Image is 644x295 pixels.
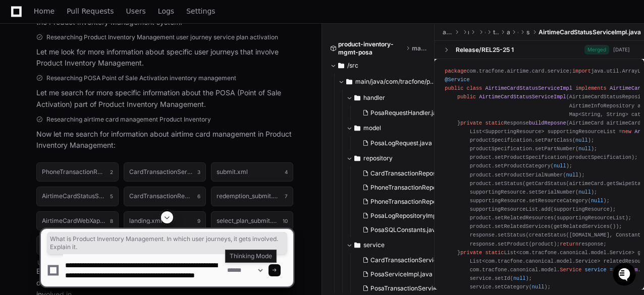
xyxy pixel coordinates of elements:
button: model [346,120,443,136]
span: Researching airtime card management Product Inventory [46,115,211,124]
button: PosaLogRequest.java [358,136,437,150]
span: new [622,129,631,135]
button: PhoneTransactionRepositoryImpl.java2 [36,162,119,182]
span: master [412,44,427,52]
span: null [554,163,566,169]
span: Merged [584,45,609,54]
span: 5 [110,192,113,200]
button: main/java/com/tracfone/posa [338,74,435,90]
svg: Directory [338,60,344,72]
button: repository [346,150,443,166]
button: submit.xml4 [211,162,293,182]
button: PhoneTransactionRepositoryImpl.java [358,195,445,209]
span: 7 [285,192,288,200]
h1: CardTransactionRepositoryImpl.java [129,193,192,199]
button: CardTransactionServiceImpl.java3 [124,162,206,182]
button: CardTransactionRepositoryImpl.java6 [124,187,206,206]
span: 3 [197,168,200,176]
button: PhoneTransactionRepository.java [358,181,445,195]
svg: Directory [354,122,360,134]
span: main/java/com/tracfone/posa [355,78,435,86]
h1: CardTransactionServiceImpl.java [129,169,192,175]
span: public [445,85,463,91]
span: null [591,198,604,204]
span: main [468,28,469,36]
button: PosaRequestHandler.java [358,106,444,120]
span: 4 [285,168,288,176]
button: Start new chat [172,78,184,90]
svg: Directory [354,152,360,164]
span: /src [347,62,358,70]
span: class [466,85,482,91]
span: import [572,68,591,74]
span: @Service [445,77,469,83]
span: service [526,28,530,36]
span: Researching Product Inventory Management user journey service plan activation [46,33,278,41]
span: card [518,28,518,36]
p: Let me search for more specific information about the POSA (Point of Sale Activation) part of Pro... [36,87,293,110]
iframe: Open customer support [612,262,639,289]
span: PhoneTransactionRepository.java [370,184,466,192]
p: Now let me search for information about airtime card management in Product Inventory Management: [36,129,293,152]
span: buildReposne [529,120,566,126]
img: 1736555170064-99ba0984-63c1-480f-8ee9-699278ef63ed [10,75,28,93]
button: PosaLogRepositoryImpl.java [358,209,445,223]
span: CardTransactionRepositoryImpl.java [370,169,475,178]
div: Release/REL25-25 1 [456,46,514,54]
span: airtime-card [443,28,453,36]
span: null [578,146,591,152]
svg: Directory [354,92,360,104]
svg: Directory [346,76,352,88]
span: airtime [507,28,510,36]
span: Logs [158,8,174,14]
span: PhoneTransactionRepositoryImpl.java [370,198,478,206]
img: PlayerZero [10,10,30,30]
span: 2 [110,168,113,176]
div: Thinking Mode [225,250,277,263]
span: PosaRequestHandler.java [370,109,444,117]
span: AirtimeCardStatusServiceImpl [485,85,572,91]
span: Pylon [100,106,122,113]
h1: submit.xml [217,169,248,175]
a: Powered byPylon [71,105,122,113]
span: null [566,172,579,178]
div: [DATE] [613,46,630,53]
span: public [457,94,476,100]
span: What is Product Inventory Management. In which user journeys, it gets involved. Explain it. [50,235,284,251]
span: AirtimeCardStatusServiceImpl.java [539,28,641,36]
span: product-inventory-mgmt-posa [338,40,404,56]
div: Welcome [10,40,184,56]
button: /src [330,57,427,74]
span: 6 [197,192,200,200]
span: Pull Requests [67,8,114,14]
span: AirtimeCardStatusServiceImpl [479,94,566,100]
span: com [485,28,486,36]
span: handler [363,94,385,102]
span: package [445,68,466,74]
span: null [578,189,591,195]
span: null [575,137,588,143]
button: handler [346,90,443,106]
span: private [460,120,482,126]
button: AirtimeCardStatusServiceImpl.java5 [36,187,119,206]
span: Researching POSA Point of Sale Activation inventory management [46,74,236,82]
span: (AirtimeCard airtimeCard) [566,120,644,126]
span: tracfone [493,28,498,36]
div: Start new chat [34,75,166,85]
span: static [485,120,504,126]
button: redemption_submit.xml7 [211,187,293,206]
span: Settings [186,8,215,14]
span: PosaLogRequest.java [370,139,432,147]
div: We're offline, we'll be back soon [34,85,132,93]
h1: redemption_submit.xml [217,193,280,199]
span: model [363,124,381,132]
button: CardTransactionRepositoryImpl.java [358,166,445,181]
span: Users [126,8,146,14]
span: implements [575,85,607,91]
h1: PhoneTransactionRepositoryImpl.java [42,169,105,175]
h1: AirtimeCardStatusServiceImpl.java [42,193,105,199]
span: repository [363,154,393,162]
p: Let me look for more information about specific user journeys that involve Product Inventory Mana... [36,46,293,70]
span: Home [34,8,55,14]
